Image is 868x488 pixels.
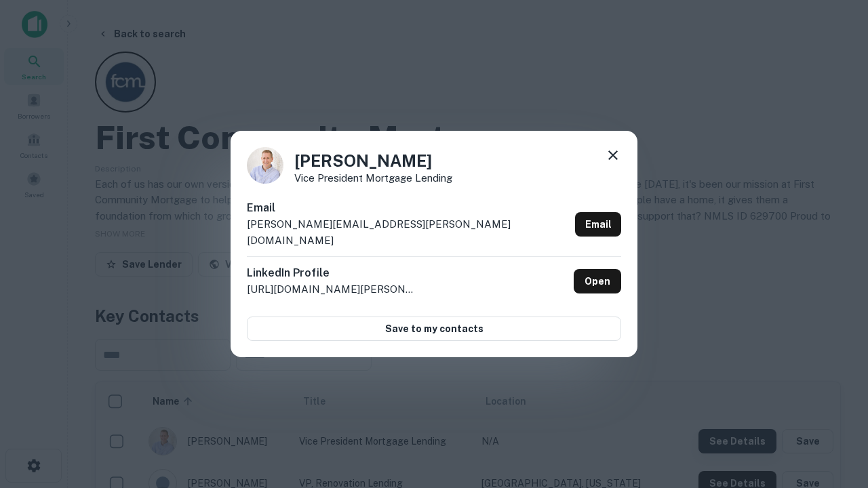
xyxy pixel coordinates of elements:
p: [URL][DOMAIN_NAME][PERSON_NAME] [247,281,416,298]
iframe: Chat Widget [800,336,868,401]
p: [PERSON_NAME][EMAIL_ADDRESS][PERSON_NAME][DOMAIN_NAME] [247,216,570,248]
button: Save to my contacts [247,317,621,341]
p: Vice President Mortgage Lending [294,173,452,183]
a: Open [574,269,621,293]
img: 1520878720083 [247,147,283,184]
h6: LinkedIn Profile [247,265,416,281]
h4: [PERSON_NAME] [294,148,452,173]
a: Email [575,212,621,237]
h6: Email [247,200,570,216]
